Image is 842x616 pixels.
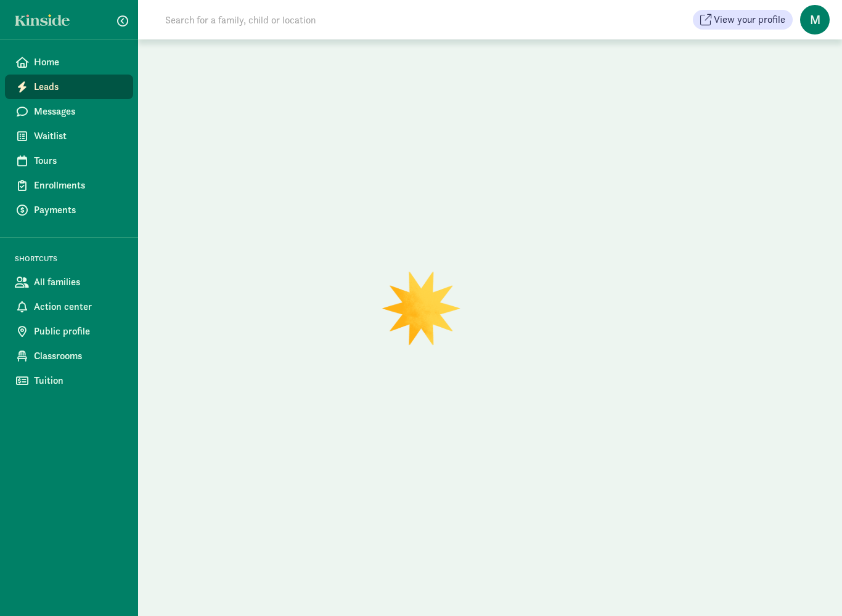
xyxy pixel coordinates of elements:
[5,173,133,198] a: Enrollments
[5,294,133,319] a: Action center
[34,104,123,119] span: Messages
[34,55,123,70] span: Home
[34,203,123,217] span: Payments
[34,275,123,290] span: All families
[34,299,123,314] span: Action center
[5,319,133,344] a: Public profile
[5,270,133,294] a: All families
[5,50,133,75] a: Home
[158,7,504,32] input: Search for a family, child or location
[34,129,123,144] span: Waitlist
[34,324,123,339] span: Public profile
[5,99,133,124] a: Messages
[34,373,123,388] span: Tuition
[34,153,123,168] span: Tours
[34,178,123,193] span: Enrollments
[5,368,133,393] a: Tuition
[5,124,133,148] a: Waitlist
[34,79,123,94] span: Leads
[5,198,133,222] a: Payments
[693,10,793,30] button: View your profile
[5,148,133,173] a: Tours
[5,344,133,368] a: Classrooms
[800,5,830,34] span: M
[34,349,123,363] span: Classrooms
[5,75,133,99] a: Leads
[714,12,785,27] span: View your profile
